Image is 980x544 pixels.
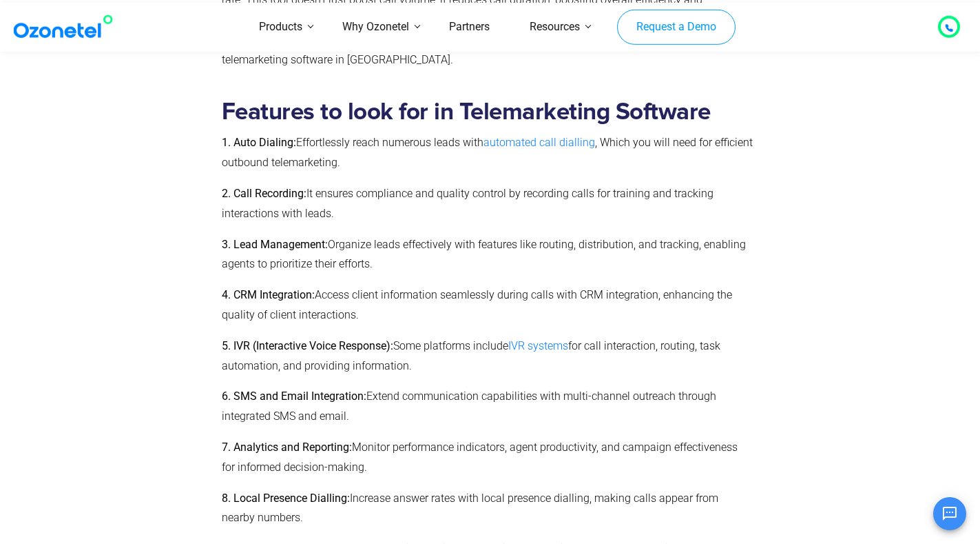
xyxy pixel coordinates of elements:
[933,497,966,530] button: Open chat
[222,288,315,301] b: 4. CRM Integration:
[239,3,322,52] a: Products
[222,187,306,200] b: 2. Call Recording:
[222,339,720,372] span: for call interaction, routing, task automation, and providing information.
[322,3,429,52] a: Why Ozonetel
[222,100,711,124] strong: Features to look for in Telemarketing Software
[222,238,746,271] span: Organize leads effectively with features like routing, distribution, and tracking, enabling agent...
[222,390,366,403] b: 6. SMS and Email Integration:
[222,136,296,149] b: 1. Auto Dialing:
[510,3,600,52] a: Resources
[222,441,738,474] span: Monitor performance indicators, agent productivity, and campaign effectiveness for informed decis...
[222,492,718,525] span: Increase answer rates with local presence dialling, making calls appear from nearby numbers.
[222,492,350,505] b: 8. Local Presence Dialling:
[222,390,716,423] span: Extend communication capabilities with multi-channel outreach through integrated SMS and email.
[222,187,713,220] span: It ensures compliance and quality control by recording calls for training and tracking interactio...
[483,136,595,149] a: automated call dialling
[222,288,732,321] span: Access client information seamlessly during calls with CRM integration, enhancing the quality of ...
[222,238,328,251] b: 3. Lead Management:
[617,9,735,45] a: Request a Demo
[296,136,483,149] span: Effortlessly reach numerous leads with
[222,339,393,352] b: 5. IVR (Interactive Voice Response):
[508,339,568,352] a: IVR systems
[222,441,352,454] b: 7. Analytics and Reporting:
[393,339,508,352] span: Some platforms include
[429,3,510,52] a: Partners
